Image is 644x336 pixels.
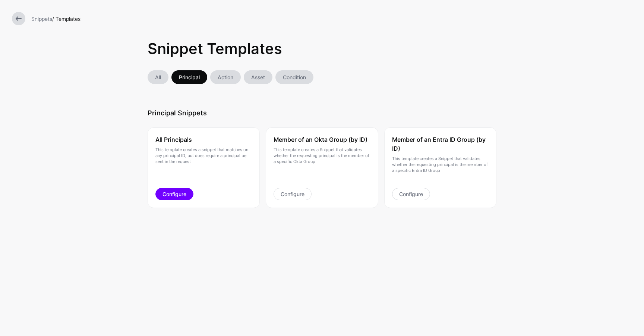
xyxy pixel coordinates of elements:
h1: Snippet Templates [148,39,496,58]
p: This template creates a Snippet that validates whether the requesting principal is the member of ... [274,147,370,165]
h3: Member of an Entra ID Group (by ID) [392,135,489,153]
div: / Templates [28,15,635,23]
a: All [148,70,168,84]
a: Configure [392,188,430,200]
a: Condition [275,70,313,84]
a: Action [210,70,241,84]
h2: Principal Snippets [148,108,496,118]
p: This template creates a snippet that matches on any principal ID, but does require a principal be... [155,147,252,165]
h3: All Principals [155,135,252,144]
a: Snippets [31,16,52,22]
h3: Member of an Okta Group (by ID) [274,135,370,144]
p: This template creates a Snippet that validates whether the requesting principal is the member of ... [392,156,489,174]
a: Principal [171,70,207,84]
a: Asset [244,70,272,84]
a: Configure [155,188,193,200]
a: Configure [274,188,312,200]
